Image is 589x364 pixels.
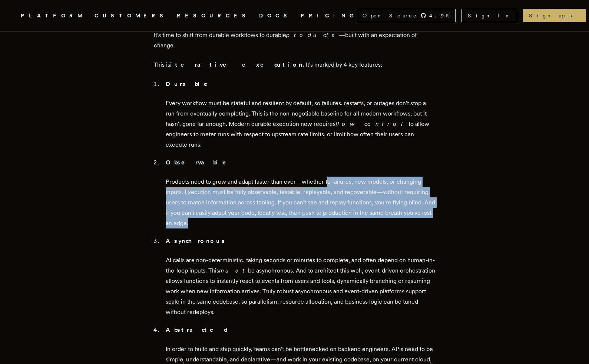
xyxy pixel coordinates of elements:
p: This is It's marked by 4 key features: [154,60,436,70]
em: flow control [335,120,408,127]
strong: iterative execution. [170,61,306,68]
span: → [568,12,580,19]
em: must [219,267,248,274]
p: Every workflow must be stateful and resilient by default, so failures, restarts, or outages don't... [166,98,436,150]
span: 4.9 K [429,12,454,19]
em: products [286,31,339,39]
span: Open Source [363,12,417,19]
p: Products need to grow and adapt faster than ever—whether to failures, new models, or changing inp... [166,177,436,228]
strong: Abstracted [166,326,234,333]
p: It's time to shift from durable workflows to durable —built with an expectation of change. [154,30,436,51]
strong: Observable [166,159,236,166]
strong: Durable [166,80,218,87]
a: Sign In [461,9,517,22]
strong: Asynchronous [166,237,226,244]
p: AI calls are non-deterministic, taking seconds or minutes to complete, and often depend on human-... [166,255,436,317]
a: CUSTOMERS [95,11,168,20]
a: DOCS [259,11,292,20]
a: PRICING [301,11,358,20]
a: Sign up [523,9,586,22]
button: RESOURCES [177,11,250,20]
button: PLATFORM [21,11,86,20]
